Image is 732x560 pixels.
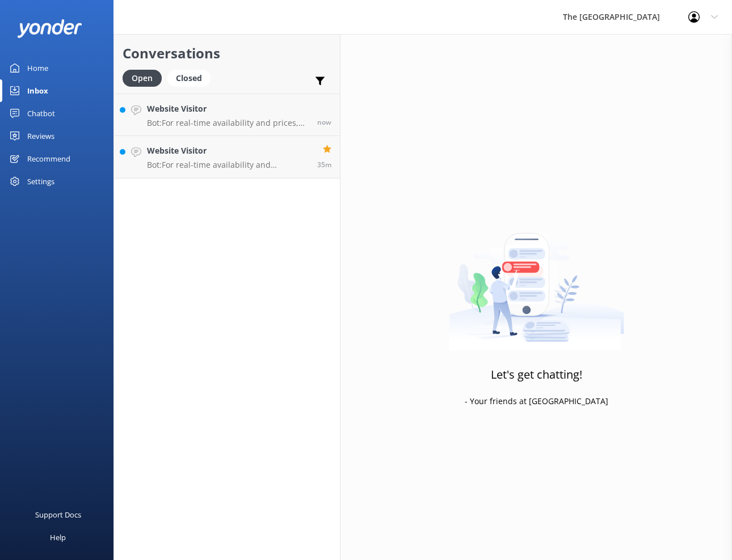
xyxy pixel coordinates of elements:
[27,102,55,125] div: Chatbot
[27,79,48,102] div: Inbox
[123,43,331,64] h2: Conversations
[27,57,48,79] div: Home
[17,19,82,38] img: yonder-white-logo.png
[50,526,66,549] div: Help
[114,136,340,179] a: Website VisitorBot:For real-time availability and accommodation bookings, please visit [URL][DOMA...
[465,395,608,408] p: - Your friends at [GEOGRAPHIC_DATA]
[35,503,81,526] div: Support Docs
[147,145,309,157] h4: Website Visitor
[123,70,162,87] div: Open
[449,209,624,351] img: artwork of a man stealing a conversation from at giant smartphone
[27,125,54,147] div: Reviews
[317,117,331,127] span: Sep 22 2025 11:02am (UTC -10:00) Pacific/Honolulu
[114,94,340,136] a: Website VisitorBot:For real-time availability and prices, please visit [URL][DOMAIN_NAME].now
[147,160,309,170] p: Bot: For real-time availability and accommodation bookings, please visit [URL][DOMAIN_NAME].
[167,71,216,84] a: Closed
[123,71,167,84] a: Open
[317,160,331,169] span: Sep 22 2025 10:27am (UTC -10:00) Pacific/Honolulu
[27,170,54,193] div: Settings
[167,70,211,87] div: Closed
[147,118,309,128] p: Bot: For real-time availability and prices, please visit [URL][DOMAIN_NAME].
[147,103,309,115] h4: Website Visitor
[491,366,582,384] h3: Let's get chatting!
[27,147,70,170] div: Recommend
